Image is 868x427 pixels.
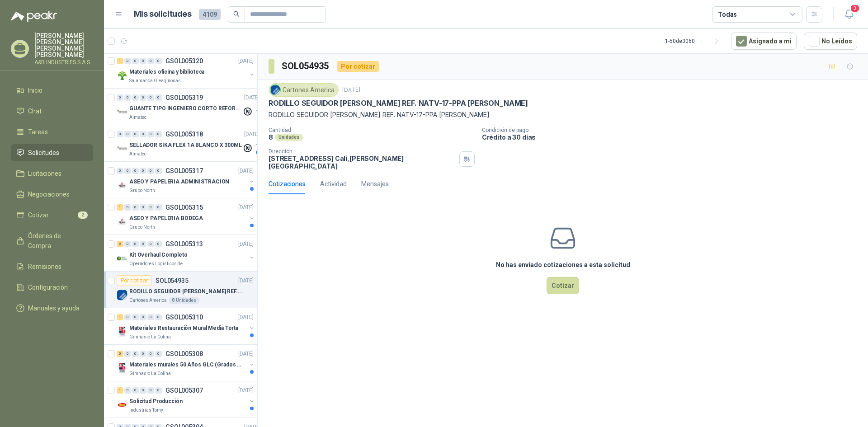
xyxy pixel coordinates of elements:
div: 0 [155,94,162,101]
p: ASEO Y PAPELERIA BODEGA [129,214,203,223]
button: Cotizar [547,277,579,294]
div: 0 [117,94,123,101]
a: Tareas [11,123,93,141]
div: 0 [147,94,154,101]
p: [DATE] [244,94,259,102]
a: 1 0 0 0 0 0 GSOL005315[DATE] Company LogoASEO Y PAPELERIA BODEGAGrupo North [117,202,255,231]
p: GSOL005315 [165,204,203,211]
img: Company Logo [117,180,127,191]
img: Company Logo [117,363,127,374]
span: Órdenes de Compra [28,231,85,251]
p: Almatec [129,150,146,158]
p: [DATE] [238,167,254,175]
span: search [233,11,240,17]
div: 8 Unidades [169,297,200,304]
div: 0 [117,131,123,137]
div: 0 [132,314,139,320]
div: 0 [140,387,146,394]
p: Cantidad [269,127,475,133]
p: [DATE] [238,350,254,358]
span: 3 [850,4,860,13]
p: Condición de pago [482,127,864,133]
div: 0 [147,58,154,64]
a: 5 0 0 0 0 0 GSOL005308[DATE] Company LogoMateriales murales 50 Años GLC (Grados 10 y 11)Gimnasio ... [117,348,255,377]
p: Materiales murales 50 Años GLC (Grados 10 y 11) [129,361,242,369]
a: Por cotizarSOL054935[DATE] Company LogoRODILLO SEGUIDOR [PERSON_NAME] REF. NATV-17-PPA [PERSON_NA... [104,272,257,308]
p: [DATE] [238,203,254,212]
img: Company Logo [117,70,127,81]
div: 0 [155,351,162,357]
div: 0 [147,387,154,394]
img: Company Logo [270,85,280,95]
div: 0 [132,387,139,394]
h1: Mis solicitudes [134,8,192,21]
div: 0 [124,204,131,211]
div: 5 [117,351,123,357]
a: Manuales y ayuda [11,300,93,317]
p: Operadores Logísticos del Caribe [129,260,186,267]
a: Chat [11,103,93,120]
p: RODILLO SEGUIDOR [PERSON_NAME] REF. NATV-17-PPA [PERSON_NAME] [269,110,857,120]
div: 0 [132,204,139,211]
div: 0 [124,58,131,64]
p: GSOL005317 [165,168,203,174]
div: 0 [155,204,162,211]
div: 0 [124,314,131,320]
div: Mensajes [361,179,389,189]
span: Inicio [28,85,42,95]
span: Tareas [28,127,48,137]
p: GSOL005313 [165,241,203,247]
span: Licitaciones [28,169,61,178]
img: Company Logo [117,253,127,264]
img: Logo peakr [11,11,57,22]
div: Unidades [275,134,303,141]
p: RODILLO SEGUIDOR [PERSON_NAME] REF. NATV-17-PPA [PERSON_NAME] [129,287,242,296]
a: Órdenes de Compra [11,227,93,254]
div: 0 [140,94,146,101]
p: Kit Overhaul Completo [129,251,187,259]
button: No Leídos [804,33,857,50]
div: 0 [124,168,131,174]
p: GSOL005308 [165,351,203,357]
div: 0 [140,204,146,211]
p: Salamanca Oleaginosas SAS [129,77,186,84]
img: Company Logo [117,399,127,410]
span: Negociaciones [28,189,70,199]
div: 0 [132,58,139,64]
div: 0 [155,314,162,320]
div: 0 [124,387,131,394]
a: Remisiones [11,258,93,275]
div: 0 [155,168,162,174]
div: 0 [147,314,154,320]
div: 0 [147,168,154,174]
p: Solicitud Producción [129,397,183,406]
div: 0 [132,168,139,174]
div: 0 [140,241,146,247]
a: Solicitudes [11,144,93,161]
div: 0 [155,131,162,137]
p: Crédito a 30 días [482,133,864,141]
div: 1 [117,314,123,320]
div: 0 [147,131,154,137]
div: 0 [147,204,154,211]
p: [DATE] [238,57,254,66]
a: 1 0 0 0 0 0 GSOL005307[DATE] Company LogoSolicitud ProducciónIndustrias Tomy [117,385,255,414]
div: 0 [124,94,131,101]
span: Remisiones [28,262,61,272]
span: Manuales y ayuda [28,303,80,313]
img: Company Logo [117,143,127,154]
span: Configuración [28,282,68,292]
a: 0 0 0 0 0 0 GSOL005318[DATE] Company LogoSELLADOR SIKA FLEX 1A BLANCO X 300MLAlmatec [117,129,261,158]
button: Asignado a mi [731,33,797,50]
div: Cotizaciones [269,179,306,189]
p: Almatec [129,114,146,121]
div: 0 [155,241,162,247]
div: Todas [718,9,737,19]
div: 0 [140,58,146,64]
img: Company Logo [117,107,127,117]
span: 2 [78,211,88,219]
img: Company Logo [117,290,127,300]
p: GSOL005310 [165,314,203,320]
p: Cartones America [129,297,167,304]
p: GSOL005320 [165,58,203,64]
